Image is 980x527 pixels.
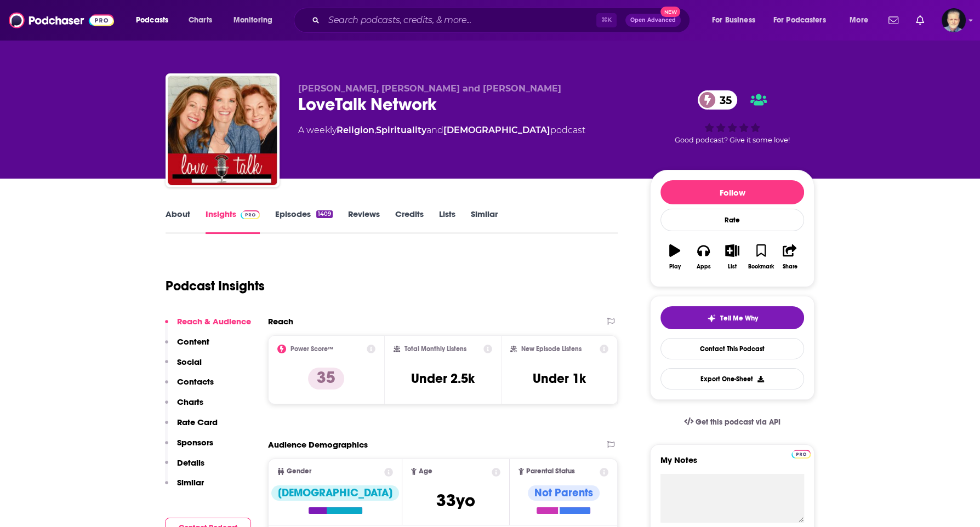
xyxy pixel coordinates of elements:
button: tell me why sparkleTell Me Why [660,306,804,329]
button: open menu [766,12,842,29]
div: Rate [660,209,804,231]
p: Rate Card [177,417,218,427]
span: Tell Me Why [720,314,758,323]
a: Pro website [791,448,811,459]
span: Podcasts [136,13,168,28]
h2: Power Score™ [290,345,333,353]
img: User Profile [942,8,966,32]
img: Podchaser Pro [241,210,260,219]
div: List [728,263,737,270]
h2: Total Monthly Listens [404,345,466,353]
div: Play [669,263,681,270]
span: Good podcast? Give it some love! [675,136,790,144]
span: Charts [189,13,212,28]
button: Reach & Audience [165,316,251,336]
p: Charts [177,397,203,407]
button: Rate Card [165,417,218,437]
div: Share [782,263,797,270]
button: Bookmark [747,237,775,277]
p: Reach & Audience [177,316,251,326]
span: and [426,125,443,135]
span: 35 [709,90,737,110]
span: For Podcasters [773,13,826,28]
button: Similar [165,477,204,497]
h2: Audience Demographics [268,439,368,450]
button: Open AdvancedNew [625,14,681,27]
a: Show notifications dropdown [884,11,903,30]
p: Sponsors [177,437,213,448]
button: Details [165,457,204,478]
span: More [850,13,868,28]
div: [DEMOGRAPHIC_DATA] [271,485,399,501]
span: ⌘ K [596,13,617,27]
span: Open Advanced [630,18,676,23]
a: Show notifications dropdown [911,11,928,30]
button: open menu [128,12,183,29]
h2: New Episode Listens [521,345,582,353]
p: Content [177,336,209,347]
button: List [718,237,747,277]
div: Bookmark [748,263,774,270]
button: Play [660,237,689,277]
h2: Reach [268,316,293,326]
a: Episodes1409 [275,209,333,234]
span: Gender [287,468,311,475]
span: 33 yo [436,490,475,511]
a: Religion [337,125,374,135]
p: Social [177,357,202,367]
span: For Business [712,13,755,28]
label: My Notes [660,455,804,474]
img: Podchaser Pro [791,450,811,459]
h1: Podcast Insights [166,278,265,294]
span: Get this podcast via API [696,417,780,427]
button: Show profile menu [942,8,966,32]
button: Charts [165,397,203,417]
span: Logged in as JonesLiterary [942,8,966,32]
a: Get this podcast via API [675,409,789,436]
button: Apps [689,237,717,277]
a: Credits [395,209,424,234]
button: open menu [842,12,882,29]
a: Reviews [348,209,380,234]
button: Sponsors [165,437,213,457]
button: open menu [226,12,287,29]
a: InsightsPodchaser Pro [206,209,260,234]
button: Content [165,336,209,357]
button: Social [165,357,202,377]
button: Follow [660,180,804,204]
span: , [374,125,376,135]
button: Share [776,237,804,277]
a: Similar [471,209,498,234]
button: Export One-Sheet [660,368,804,389]
p: Contacts [177,376,214,387]
a: About [166,209,190,234]
div: Search podcasts, credits, & more... [304,8,700,33]
img: LoveTalk Network [168,76,277,185]
img: tell me why sparkle [707,314,716,323]
a: 35 [698,90,737,110]
a: Charts [181,12,219,29]
span: Age [419,468,432,475]
a: [DEMOGRAPHIC_DATA] [443,125,550,135]
span: New [660,7,680,17]
img: Podchaser - Follow, Share and Rate Podcasts [9,10,114,31]
div: 1409 [316,210,333,218]
div: A weekly podcast [298,124,585,137]
button: open menu [704,12,769,29]
span: Parental Status [526,468,575,475]
div: Apps [697,263,711,270]
a: Contact This Podcast [660,338,804,359]
h3: Under 1k [533,370,586,387]
h3: Under 2.5k [411,370,475,387]
span: Monitoring [233,13,272,28]
a: Spirituality [376,125,426,135]
div: Not Parents [528,485,600,501]
p: Details [177,457,204,468]
p: Similar [177,477,204,488]
div: 35Good podcast? Give it some love! [650,83,814,151]
button: Contacts [165,376,214,397]
span: [PERSON_NAME], [PERSON_NAME] and [PERSON_NAME] [298,83,561,94]
a: Lists [439,209,455,234]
